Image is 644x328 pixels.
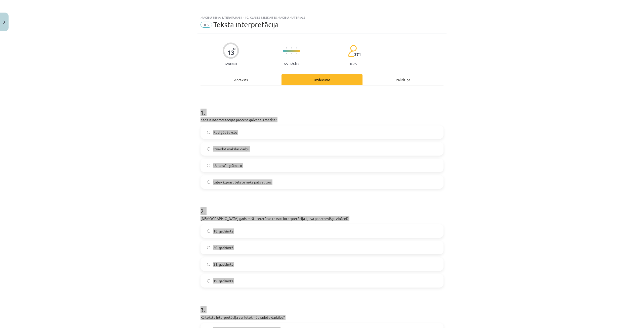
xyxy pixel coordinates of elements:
[207,164,210,167] input: Uzrakstīt grāmatu
[200,22,212,28] span: #5
[233,47,236,50] span: XP
[207,279,210,283] input: 19. gadsimtā
[296,53,297,54] img: icon-short-line-57e1e144782c952c97e751825c79c345078a6d821885a25fce030b3d8c18986b.svg
[207,263,210,266] input: 21. gadsimtā
[213,146,249,152] span: Izveidot mākslas darbu
[200,298,444,313] h1: 3 .
[223,62,239,65] p: Saņemsi
[284,62,299,65] p: Sarežģīts
[294,53,294,54] img: icon-short-line-57e1e144782c952c97e751825c79c345078a6d821885a25fce030b3d8c18986b.svg
[207,246,210,249] input: 20. gadsimtā
[296,47,297,49] img: icon-short-line-57e1e144782c952c97e751825c79c345078a6d821885a25fce030b3d8c18986b.svg
[207,131,210,134] input: Rediģēt tekstu
[299,47,299,49] img: icon-short-line-57e1e144782c952c97e751825c79c345078a6d821885a25fce030b3d8c18986b.svg
[213,278,233,284] span: 19. gadsimtā
[289,47,289,49] img: icon-short-line-57e1e144782c952c97e751825c79c345078a6d821885a25fce030b3d8c18986b.svg
[289,53,289,54] img: icon-short-line-57e1e144782c952c97e751825c79c345078a6d821885a25fce030b3d8c18986b.svg
[200,315,444,320] p: Kā teksta interpretācija var ietekmēt radošo darbību?
[213,163,242,168] span: Uzrakstīt grāmatu
[213,262,233,267] span: 21. gadsimtā
[286,53,287,54] img: icon-short-line-57e1e144782c952c97e751825c79c345078a6d821885a25fce030b3d8c18986b.svg
[200,16,444,19] div: Mācību tēma: Literatūras i - 10. klases 1.ieskaites mācību materiāls
[3,21,5,24] img: icon-close-lesson-0947bae3869378f0d4975bcd49f059093ad1ed9edebbc8119c70593378902aed.svg
[213,130,237,135] span: Rediģēt tekstu
[200,216,444,221] p: [DEMOGRAPHIC_DATA] gadsimtā literatūras tekstu interpretācija kļuva par atsevišķu zinātni?
[200,117,444,122] p: Kāds ir interpretācijas procesa galvenais mērķis?
[291,53,292,54] img: icon-short-line-57e1e144782c952c97e751825c79c345078a6d821885a25fce030b3d8c18986b.svg
[200,100,444,116] h1: 1 .
[286,47,287,49] img: icon-short-line-57e1e144782c952c97e751825c79c345078a6d821885a25fce030b3d8c18986b.svg
[363,74,444,85] div: Palīdzība
[348,62,356,65] p: pilda
[207,229,210,233] input: 18. gadsimtā
[213,228,233,234] span: 18. gadsimtā
[200,199,444,214] h1: 2 .
[200,74,281,85] div: Apraksts
[284,47,284,49] img: icon-short-line-57e1e144782c952c97e751825c79c345078a6d821885a25fce030b3d8c18986b.svg
[354,52,361,57] span: 371
[207,180,210,184] input: Labāk izprast tekstu nekā pats autors
[213,20,279,29] span: Teksta interpretācija
[291,47,292,49] img: icon-short-line-57e1e144782c952c97e751825c79c345078a6d821885a25fce030b3d8c18986b.svg
[207,147,210,151] input: Izveidot mākslas darbu
[299,53,299,54] img: icon-short-line-57e1e144782c952c97e751825c79c345078a6d821885a25fce030b3d8c18986b.svg
[294,47,294,49] img: icon-short-line-57e1e144782c952c97e751825c79c345078a6d821885a25fce030b3d8c18986b.svg
[213,245,233,250] span: 20. gadsimtā
[281,74,363,85] div: Uzdevums
[213,179,272,185] span: Labāk izprast tekstu nekā pats autors
[348,45,357,57] img: students-c634bb4e5e11cddfef0936a35e636f08e4e9abd3cc4e673bd6f9a4125e45ecb1.svg
[227,49,234,56] div: 13
[284,53,284,54] img: icon-short-line-57e1e144782c952c97e751825c79c345078a6d821885a25fce030b3d8c18986b.svg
